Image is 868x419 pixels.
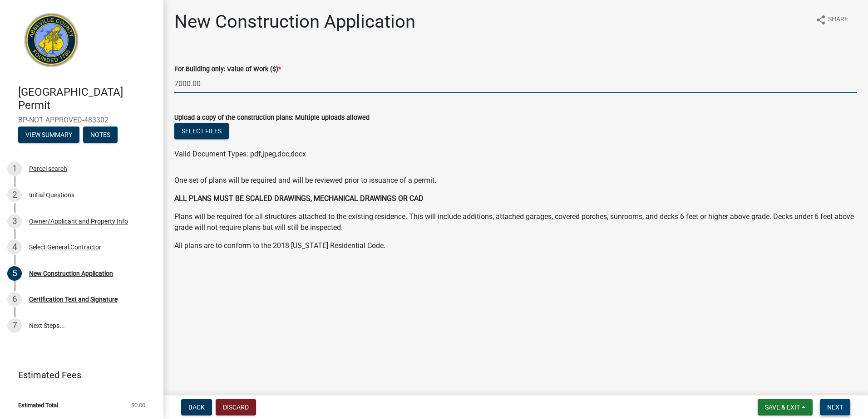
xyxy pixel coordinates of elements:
[29,192,74,198] div: Initial Questions
[174,194,424,203] strong: ALL PLANS MUST BE SCALED DRAWINGS, MECHANICAL DRAWINGS OR CAD
[83,127,118,143] button: Notes
[7,292,22,307] div: 6
[29,270,113,277] div: New Construction Application
[828,15,848,25] span: Share
[174,66,281,73] label: For Building only: Value of Work ($)
[7,366,149,384] a: Estimated Fees
[174,240,857,251] p: All plans are to conform to the 2018 [US_STATE] Residential Code.
[174,211,857,233] p: Plans will be required for all structures attached to the existing residence. This will include a...
[174,123,229,139] button: Select files
[7,240,22,254] div: 4
[18,116,145,124] span: BP-NOT APPROVED-483302
[18,10,85,76] img: Abbeville County, South Carolina
[174,175,857,186] p: One set of plans will be required and will be reviewed prior to issuance of a permit.
[18,132,79,139] wm-modal-confirm: Summary
[765,404,800,411] span: Save & Exit
[18,86,156,112] h4: [GEOGRAPHIC_DATA] Permit
[174,11,415,33] h1: New Construction Application
[216,399,256,415] button: Discard
[7,214,22,229] div: 3
[820,399,850,415] button: Next
[18,402,58,408] span: Estimated Total
[29,244,101,250] div: Select General Contractor
[7,266,22,281] div: 5
[758,399,813,415] button: Save & Exit
[188,404,205,411] span: Back
[29,218,128,224] div: Owner/Applicant and Property Info
[181,399,212,415] button: Back
[808,11,855,29] button: shareShare
[131,402,145,408] span: $0.00
[815,15,826,25] i: share
[7,318,22,333] div: 7
[7,161,22,176] div: 1
[7,188,22,202] div: 2
[29,166,67,172] div: Parcel search
[18,127,79,143] button: View Summary
[174,150,306,158] span: Valid Document Types: pdf,jpeg,doc,docx
[174,115,370,121] label: Upload a copy of the construction plans: Multiple uploads allowed
[827,404,843,411] span: Next
[29,296,118,302] div: Certification Text and Signature
[83,132,118,139] wm-modal-confirm: Notes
